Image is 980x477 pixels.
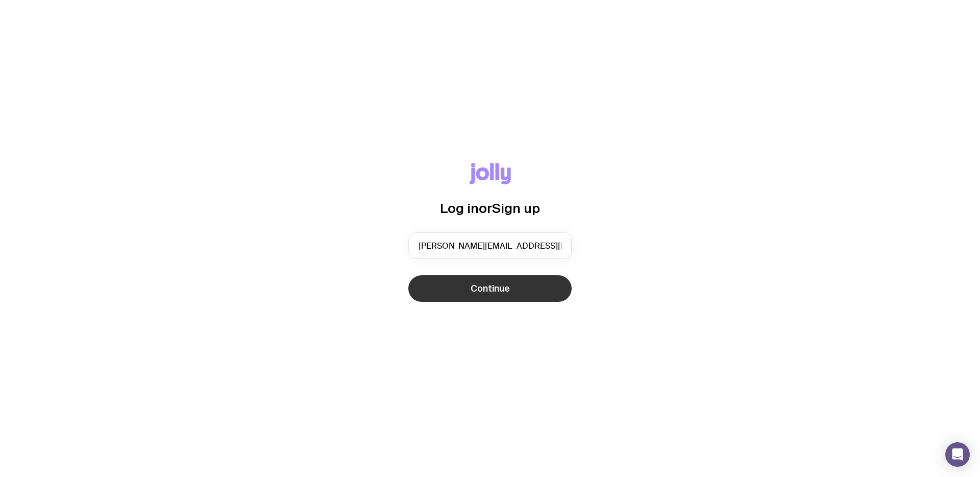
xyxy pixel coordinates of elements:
span: Log in [440,201,479,216]
div: Open Intercom Messenger [945,442,970,467]
button: Continue [408,275,572,302]
span: or [479,201,492,216]
span: Sign up [492,201,540,216]
span: Continue [471,282,510,295]
input: you@email.com [408,232,572,259]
